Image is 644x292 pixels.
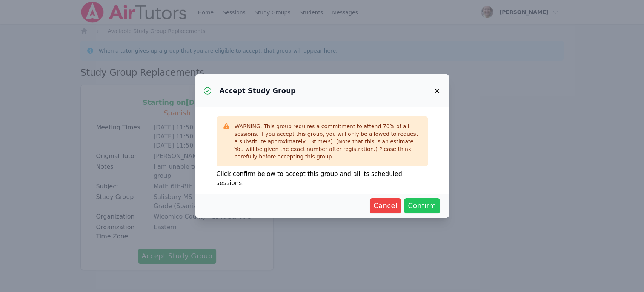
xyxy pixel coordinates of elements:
span: Confirm [408,200,436,211]
div: WARNING: This group requires a commitment to attend 70 % of all sessions. If you accept this grou... [235,123,422,160]
h3: Accept Study Group [220,86,296,95]
button: Cancel [370,198,401,213]
span: Cancel [373,200,398,211]
p: Click confirm below to accept this group and all its scheduled sessions. [217,169,428,188]
button: Confirm [404,198,440,213]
